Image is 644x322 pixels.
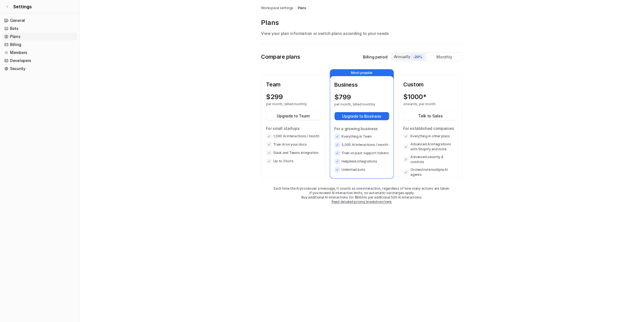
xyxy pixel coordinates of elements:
p: per month, billed monthly [266,102,311,106]
p: For small startups [266,125,320,131]
span: Settings [13,3,32,10]
li: Advanced security & controls [403,154,457,164]
p: $ 299 [266,93,283,101]
p: For a growing business [335,126,389,132]
p: Buy additional AI interactions for $99/mo per additional 500 AI interactions. [261,195,463,200]
p: onwards, per month [403,102,448,106]
li: Helpdesk integrations [335,159,389,164]
a: Plans [298,6,306,11]
li: Train AI on your docs [266,142,320,147]
li: Advanced AI integrations with Shopify and more [403,142,457,152]
p: Each time the AI processes a message, it counts as one interaction, regardless of how many action... [261,186,463,191]
p: Custom [403,80,457,89]
li: 1,000 AI interactions / month [266,133,320,139]
a: Billing [2,41,77,48]
li: Everything in Team [335,134,389,139]
li: Up to 3 bots [266,158,320,164]
li: Everything in other plans [403,133,457,139]
span: -20% [411,54,424,60]
button: Upgrade to Team [266,112,320,120]
a: Security [2,65,77,73]
div: Monthly [427,53,462,61]
p: Compare plans [261,53,300,61]
div: Annually [394,54,425,60]
li: 3,000 AI interactions / month [335,142,389,148]
p: Most popular [330,69,394,76]
a: Developers [2,57,77,65]
p: For established companies [403,125,457,131]
a: Workspace settings [261,6,294,11]
li: Orchestrate multiple AI agents [403,167,457,177]
p: Plans [261,18,463,27]
a: Members [2,49,77,56]
p: If you exceed AI interaction limits, no automatic surcharges apply. [261,191,463,195]
li: Unlimited bots [335,167,389,172]
a: General [2,17,77,24]
p: Team [266,80,320,89]
p: Business [335,81,389,89]
button: Upgrade to Business [335,112,389,120]
p: per month, billed monthly [335,102,379,107]
span: / [295,6,296,11]
p: $ 1000* [403,93,426,101]
li: Train on past support tickets [335,150,389,156]
a: Plans [2,33,77,40]
a: Bots [2,25,77,32]
p: Billing period [363,54,387,60]
p: $ 799 [335,93,351,101]
button: Talk to Sales [403,112,457,120]
li: Slack and Teams integration [266,150,320,156]
a: Read detailed pricing breakdown here. [332,200,392,204]
p: View your plan information or switch plans according to your needs [261,30,463,36]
